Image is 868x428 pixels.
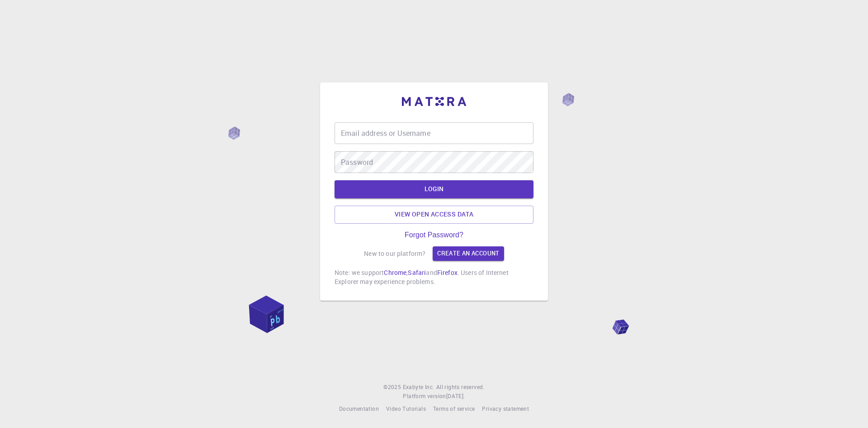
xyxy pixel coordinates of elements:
p: Note: we support , and . Users of Internet Explorer may experience problems. [335,268,533,286]
span: © 2025 [383,383,402,392]
a: Documentation [339,404,379,414]
span: All rights reserved. [436,383,485,392]
a: Safari [408,268,426,277]
button: LOGIN [335,180,533,198]
a: Firefox [437,268,458,277]
span: Terms of service [433,405,475,412]
span: Documentation [339,405,379,412]
a: Create an account [433,246,504,261]
span: Platform version [403,392,446,401]
a: Exabyte Inc. [403,383,434,392]
p: New to our platform? [364,249,425,258]
a: Privacy statement [482,404,529,414]
span: Exabyte Inc. [403,383,434,390]
a: Forgot Password? [405,231,463,239]
a: Terms of service [433,404,475,414]
a: Chrome [384,268,406,277]
a: [DATE]. [446,392,465,401]
a: Video Tutorials [386,404,426,414]
span: Video Tutorials [386,405,426,412]
span: [DATE] . [446,392,465,399]
span: Privacy statement [482,405,529,412]
a: View open access data [335,206,533,224]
